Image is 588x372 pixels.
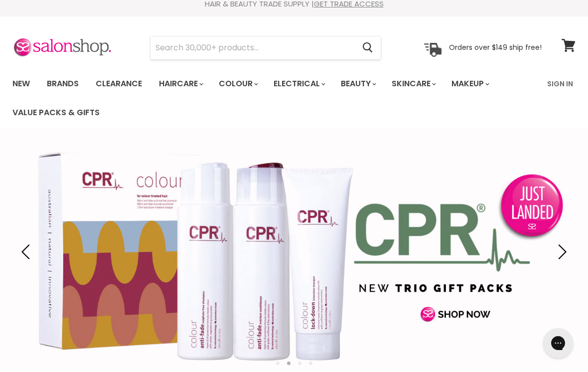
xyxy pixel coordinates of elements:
li: Page dot 4 [309,362,312,366]
li: Page dot 1 [276,362,280,366]
p: Orders over $149 ship free! [449,43,542,52]
li: Page dot 2 [287,362,291,366]
ul: Main menu [5,70,541,128]
button: Search [354,37,381,60]
a: Colour [211,74,264,95]
a: Beauty [333,74,382,95]
a: Makeup [444,74,495,95]
input: Search [150,37,354,60]
a: Sign In [541,74,579,95]
a: Clearance [88,74,149,95]
a: Value Packs & Gifts [5,103,107,124]
a: New [5,74,37,95]
button: Next [551,242,571,262]
button: Previous [17,242,37,262]
a: Haircare [151,74,209,95]
a: Skincare [384,74,442,95]
form: Product [150,36,381,60]
iframe: Gorgias live chat messenger [538,325,578,362]
a: Electrical [266,74,331,95]
a: Brands [39,74,86,95]
li: Page dot 3 [298,362,301,366]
